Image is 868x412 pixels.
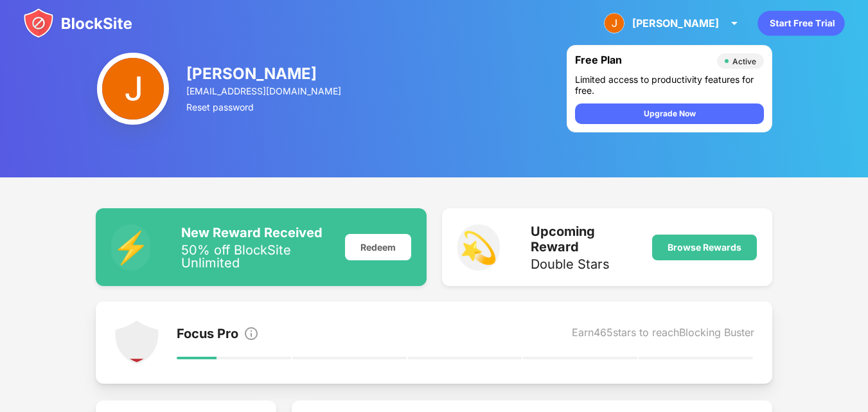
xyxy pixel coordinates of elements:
[186,85,343,96] div: [EMAIL_ADDRESS][DOMAIN_NAME]
[244,326,259,341] img: info.svg
[114,319,160,366] img: points-level-1.svg
[632,17,719,30] div: [PERSON_NAME]
[186,64,343,83] div: [PERSON_NAME]
[97,53,169,125] img: ACg8ocLX4Lv5y_yWKqBUlbPakGr1ri3QYfWiKDrcEnHqr_t_QX7DVAA=s96-c
[644,107,696,120] div: Upgrade Now
[668,242,741,253] div: Browse Rewards
[457,224,500,271] div: 💫
[111,224,151,271] div: ⚡️
[181,225,329,240] div: New Reward Received
[181,244,329,269] div: 50% off BlockSite Unlimited
[186,102,343,112] div: Reset password
[575,53,711,69] div: Free Plan
[604,13,624,33] img: ACg8ocLX4Lv5y_yWKqBUlbPakGr1ri3QYfWiKDrcEnHqr_t_QX7DVAA=s96-c
[23,8,132,39] img: blocksite-icon.svg
[757,10,845,36] div: animation
[575,74,764,96] div: Limited access to productivity features for free.
[531,258,637,271] div: Double Stars
[177,326,238,344] div: Focus Pro
[732,57,756,66] div: Active
[531,224,637,255] div: Upcoming Reward
[572,326,754,344] div: Earn 465 stars to reach Blocking Buster
[345,234,411,260] div: Redeem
